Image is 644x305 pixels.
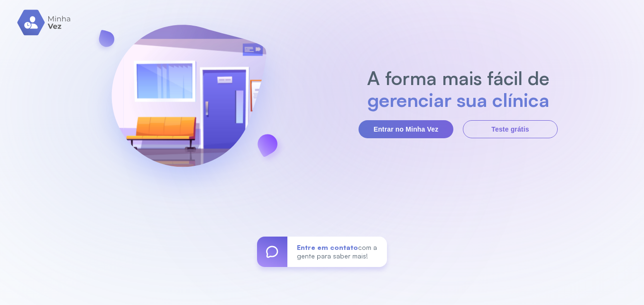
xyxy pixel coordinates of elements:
span: Entre em contato [297,243,358,251]
h2: A forma mais fácil de [362,67,554,89]
button: Teste grátis [463,120,558,138]
h2: gerenciar sua clínica [362,89,554,111]
button: Entrar no Minha Vez [359,120,453,138]
div: com a gente para saber mais! [287,237,387,267]
img: logo.svg [17,10,72,36]
a: Entre em contatocom a gente para saber mais! [257,237,387,267]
